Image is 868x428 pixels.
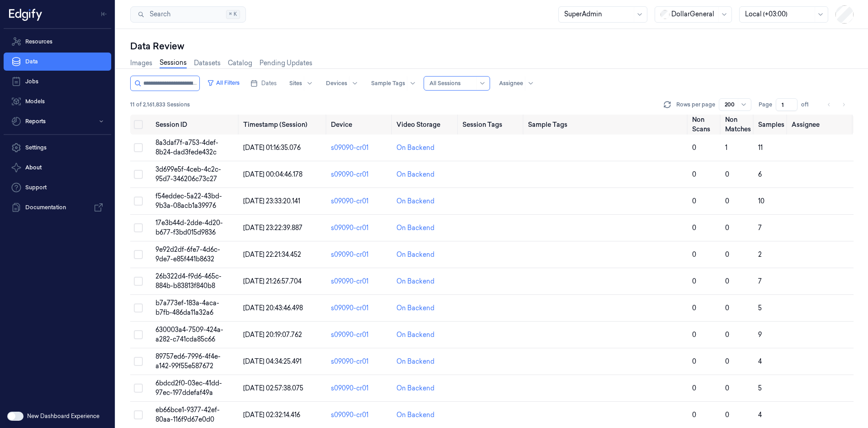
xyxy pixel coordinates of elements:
[156,352,221,370] span: 89757ed6-7996-4f4e-a142-99f55e587672
[240,115,327,135] th: Timestamp (Session)
[331,170,368,178] a: s09090-cr01
[692,277,696,285] span: 0
[152,115,240,135] th: Session ID
[4,112,111,130] button: Reports
[331,197,368,205] a: s09090-cr01
[4,33,111,51] a: Resources
[259,58,312,68] a: Pending Updates
[692,250,696,259] span: 0
[4,198,111,216] a: Documentation
[156,326,223,343] span: 630003a4-7509-424a-a282-c741cda85c66
[725,170,729,178] span: 0
[327,115,393,135] th: Device
[156,192,222,210] span: f54eddec-5a22-43bd-9b3a-08acb1a39976
[758,357,762,365] span: 4
[243,250,301,259] span: [DATE] 22:21:34.452
[261,79,277,87] span: Dates
[130,6,246,23] button: Search⌘K
[396,277,434,286] a: On Backend
[203,76,243,90] button: All Filters
[247,76,280,91] button: Dates
[396,197,434,206] a: On Backend
[725,144,727,152] span: 1
[758,384,762,392] span: 5
[725,384,729,392] span: 0
[758,331,762,339] span: 9
[722,115,755,135] th: Non Matches
[134,330,143,339] button: Select row
[243,331,302,339] span: [DATE] 20:19:07.762
[156,299,219,317] span: b7a773ef-183a-4aca-b7fb-486da11a32a6
[331,304,368,312] a: s09090-cr01
[134,170,143,179] button: Select row
[243,144,301,152] span: [DATE] 01:16:35.076
[156,139,218,156] span: 8a3daf7f-a753-4def-8b24-dad3fede432c
[243,384,303,392] span: [DATE] 02:57:38.075
[331,411,368,419] a: s09090-cr01
[134,250,143,259] button: Select row
[130,58,152,68] a: Images
[725,411,729,419] span: 0
[692,304,696,312] span: 0
[4,72,111,91] a: Jobs
[692,197,696,205] span: 0
[134,384,143,393] button: Select row
[396,410,434,420] a: On Backend
[758,304,762,312] span: 5
[243,170,302,178] span: [DATE] 00:04:46.178
[160,58,187,68] a: Sessions
[331,384,368,392] a: s09090-cr01
[134,277,143,286] button: Select row
[243,224,302,232] span: [DATE] 23:22:39.887
[692,357,696,365] span: 0
[4,178,111,197] a: Support
[396,170,434,179] a: On Backend
[396,250,434,260] a: On Backend
[758,250,762,259] span: 2
[331,277,368,285] a: s09090-cr01
[689,115,722,135] th: Non Scans
[725,357,729,365] span: 0
[396,143,434,153] a: On Backend
[130,40,854,53] div: Data Review
[156,219,223,236] span: 17e3b44d-2dde-4d20-b677-f3bd015d9836
[692,144,696,152] span: 0
[725,331,729,339] span: 0
[692,411,696,419] span: 0
[692,331,696,339] span: 0
[725,277,729,285] span: 0
[146,10,170,19] span: Search
[134,120,143,129] button: Select all
[692,224,696,232] span: 0
[725,250,729,259] span: 0
[396,223,434,233] a: On Backend
[692,170,696,178] span: 0
[331,250,368,259] a: s09090-cr01
[243,277,302,285] span: [DATE] 21:26:57.704
[759,101,772,109] span: Page
[134,303,143,313] button: Select row
[4,159,111,177] button: About
[331,331,368,339] a: s09090-cr01
[758,170,762,178] span: 6
[758,224,762,232] span: 7
[393,115,458,135] th: Video Storage
[243,304,303,312] span: [DATE] 20:43:46.498
[4,139,111,157] a: Settings
[194,58,221,68] a: Datasets
[331,357,368,365] a: s09090-cr01
[156,379,222,397] span: 6bdcd2f0-03ec-41dd-97ec-197ddefaf49a
[823,98,850,111] nav: pagination
[725,224,729,232] span: 0
[692,384,696,392] span: 0
[725,197,729,205] span: 0
[459,115,524,135] th: Session Tags
[134,223,143,232] button: Select row
[396,330,434,340] a: On Backend
[788,115,854,135] th: Assignee
[134,410,143,419] button: Select row
[156,272,222,290] span: 26b322d4-f9d6-465c-884b-b83813f840b8
[134,357,143,366] button: Select row
[97,7,111,21] button: Toggle Navigation
[130,101,190,109] span: 11 of 2,161,833 Sessions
